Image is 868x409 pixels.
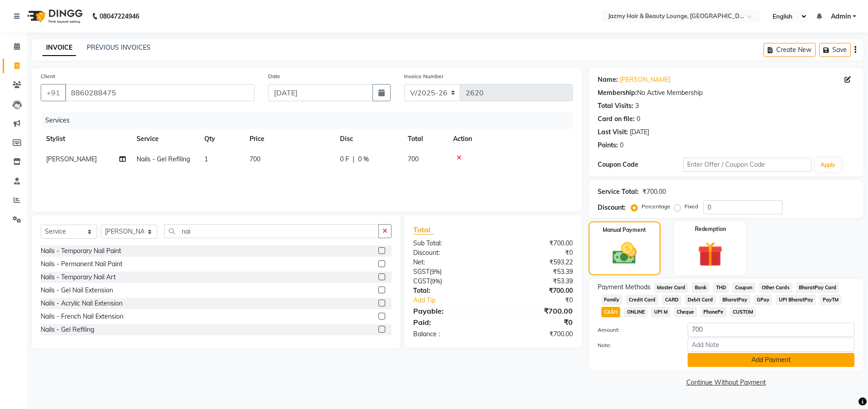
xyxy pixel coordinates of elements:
span: PhonePe [701,307,726,317]
div: Payable: [406,306,493,316]
span: Other Cards [759,282,793,293]
b: 08047224946 [99,4,139,29]
span: Cheque [674,307,697,317]
a: Add Tip [406,296,507,305]
span: UPI BharatPay [776,295,816,305]
span: CARD [662,295,681,305]
label: Client [41,72,55,80]
span: Debit Card [685,295,716,305]
span: [PERSON_NAME] [46,155,97,163]
span: UPI M [651,307,670,317]
div: Last Visit: [598,127,628,137]
img: logo [23,4,85,29]
th: Action [448,129,573,149]
label: Invoice Number [404,72,443,80]
div: ₹0 [493,248,579,258]
th: Service [131,129,199,149]
label: Amount: [591,326,681,334]
div: Nails - Permanent Nail Paint [41,259,123,269]
div: ₹700.00 [493,329,579,339]
div: Name: [598,75,618,85]
div: ₹700.00 [493,286,579,296]
button: +91 [41,84,66,101]
span: 0 F [340,155,349,164]
a: Continue Without Payment [590,378,862,387]
label: Fixed [684,202,698,211]
div: 0 [637,114,640,124]
div: Nails - Acrylic Nail Extension [41,299,123,308]
input: Enter Offer / Coupon Code [683,158,811,172]
img: _gift.svg [690,239,731,270]
div: ₹0 [493,317,579,328]
div: Service Total: [598,187,639,197]
label: Percentage [642,202,670,211]
span: CASH [601,307,621,317]
div: ₹700.00 [642,187,666,197]
input: Search or Scan [164,224,379,238]
span: Payment Methods [598,282,651,292]
label: Redemption [695,225,726,233]
span: PayTM [820,295,841,305]
input: Add Note [688,338,854,352]
span: Admin [831,12,851,21]
span: BharatPay [720,295,750,305]
div: Points: [598,141,618,150]
span: GPay [754,295,773,305]
div: ₹0 [507,296,579,305]
span: Family [601,295,623,305]
span: BharatPay Card [796,282,840,293]
div: 3 [635,101,639,111]
span: Bank [692,282,709,293]
label: Manual Payment [603,226,646,234]
div: ₹53.39 [493,267,579,277]
span: Total [413,225,434,235]
span: CUSTOM [730,307,756,317]
input: Amount [688,323,854,337]
label: Note: [591,341,681,349]
div: ( ) [406,267,493,277]
span: THD [713,282,729,293]
div: Paid: [406,317,493,328]
div: Coupon Code [598,160,683,169]
span: 9% [432,277,440,285]
div: ₹593.22 [493,258,579,267]
div: Net: [406,258,493,267]
span: 700 [408,155,419,163]
span: 1 [204,155,208,163]
button: Apply [815,158,841,172]
span: 9% [431,268,440,275]
div: Discount: [598,203,626,212]
span: Nails - Gel Refiling [137,155,190,163]
div: Services [42,112,580,129]
span: Credit Card [626,295,658,305]
th: Disc [335,129,402,149]
button: Add Payment [688,353,854,367]
div: Nails - Temporary Nail Paint [41,246,121,256]
div: Balance : [406,329,493,339]
div: Total Visits: [598,101,633,111]
div: Total: [406,286,493,296]
span: 700 [250,155,260,163]
a: PREVIOUS INVOICES [87,43,151,52]
div: [DATE] [630,127,649,137]
div: ₹700.00 [493,239,579,248]
div: ₹700.00 [493,306,579,316]
span: Master Card [654,282,689,293]
div: ( ) [406,277,493,286]
th: Qty [199,129,244,149]
div: Nails - French Nail Extension [41,312,123,321]
input: Search by Name/Mobile/Email/Code [65,84,255,101]
th: Stylist [41,129,131,149]
span: ONLINE [624,307,647,317]
span: Coupon [732,282,755,293]
a: [PERSON_NAME] [620,75,670,85]
img: _cash.svg [605,240,644,267]
span: | [353,155,354,164]
button: Save [819,43,851,57]
div: Sub Total: [406,239,493,248]
div: ₹53.39 [493,277,579,286]
span: SGST [413,268,429,276]
div: Nails - Temporary Nail Art [41,273,116,282]
div: Card on file: [598,114,635,124]
div: Nails - Gel Nail Extension [41,286,113,295]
